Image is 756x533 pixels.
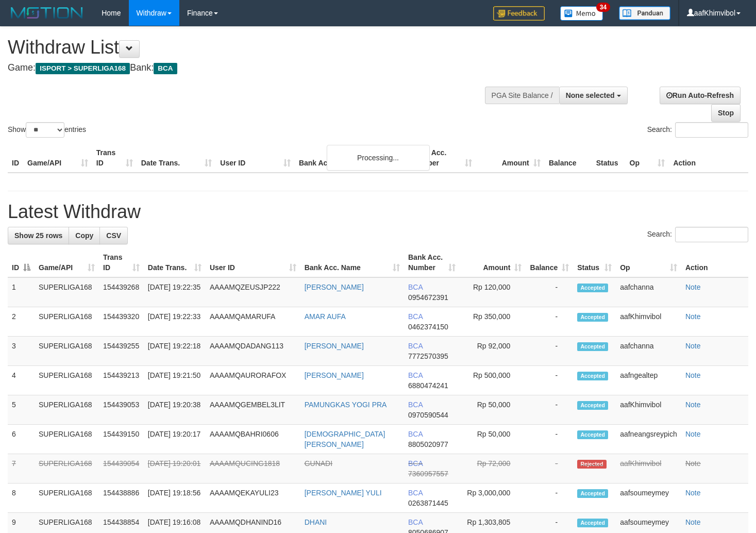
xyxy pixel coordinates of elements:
[8,248,35,277] th: ID: activate to sort column descending
[295,143,408,173] th: Bank Acc. Name
[526,454,573,484] td: -
[408,143,476,173] th: Bank Acc. Number
[8,277,35,307] td: 1
[408,293,448,302] span: Copy 0954672391 to clipboard
[408,489,423,497] span: BCA
[8,395,35,425] td: 5
[616,454,681,484] td: aafKhimvibol
[35,484,99,513] td: SUPERLIGA168
[526,366,573,395] td: -
[8,337,35,366] td: 3
[408,401,423,409] span: BCA
[8,425,35,454] td: 6
[526,484,573,513] td: -
[144,277,206,307] td: [DATE] 19:22:35
[685,459,701,468] a: Note
[685,518,701,526] a: Note
[685,371,701,379] a: Note
[305,371,364,379] a: [PERSON_NAME]
[526,395,573,425] td: -
[460,307,526,337] td: Rp 350,000
[305,459,332,468] a: GUNADI
[300,248,404,277] th: Bank Acc. Name: activate to sort column ascending
[8,307,35,337] td: 2
[35,248,99,277] th: Game/API: activate to sort column ascending
[616,307,681,337] td: aafKhimvibol
[144,484,206,513] td: [DATE] 19:18:56
[8,366,35,395] td: 4
[660,87,741,104] a: Run Auto-Refresh
[206,454,300,484] td: AAAAMQUCING1818
[460,277,526,307] td: Rp 120,000
[460,366,526,395] td: Rp 500,000
[573,248,616,277] th: Status: activate to sort column ascending
[408,430,423,438] span: BCA
[305,430,385,448] a: [DEMOGRAPHIC_DATA][PERSON_NAME]
[685,342,701,350] a: Note
[616,366,681,395] td: aafngealtep
[8,454,35,484] td: 7
[206,484,300,513] td: AAAAMQEKAYULI23
[566,91,615,99] span: None selected
[408,440,448,448] span: Copy 8805020977 to clipboard
[408,411,448,419] span: Copy 0970590544 to clipboard
[560,6,603,21] img: Button%20Memo.svg
[577,460,606,469] span: Rejected
[408,499,448,507] span: Copy 0263871445 to clipboard
[8,227,69,244] a: Show 25 rows
[35,307,99,337] td: SUPERLIGA168
[408,352,448,360] span: Copy 7772570395 to clipboard
[99,248,144,277] th: Trans ID: activate to sort column ascending
[137,143,216,173] th: Date Trans.
[408,283,423,291] span: BCA
[685,312,701,321] a: Note
[681,248,748,277] th: Action
[305,312,346,321] a: AMAR AUFA
[616,425,681,454] td: aafneangsreypich
[144,366,206,395] td: [DATE] 19:21:50
[577,401,608,410] span: Accepted
[616,337,681,366] td: aafchanna
[616,248,681,277] th: Op: activate to sort column ascending
[35,395,99,425] td: SUPERLIGA168
[485,87,559,104] div: PGA Site Balance /
[327,145,430,171] div: Processing...
[577,489,608,498] span: Accepted
[460,484,526,513] td: Rp 3,000,000
[460,248,526,277] th: Amount: activate to sort column ascending
[206,337,300,366] td: AAAAMQDADANG113
[675,122,748,138] input: Search:
[144,395,206,425] td: [DATE] 19:20:38
[526,337,573,366] td: -
[577,342,608,351] span: Accepted
[711,104,741,122] a: Stop
[99,307,144,337] td: 154439320
[305,489,382,497] a: [PERSON_NAME] YULI
[35,366,99,395] td: SUPERLIGA168
[675,227,748,242] input: Search:
[545,143,592,173] th: Balance
[144,307,206,337] td: [DATE] 19:22:33
[35,454,99,484] td: SUPERLIGA168
[144,248,206,277] th: Date Trans.: activate to sort column ascending
[75,231,93,240] span: Copy
[493,6,545,21] img: Feedback.jpg
[8,122,86,138] label: Show entries
[619,6,670,20] img: panduan.png
[206,277,300,307] td: AAAAMQZEUSJP222
[154,63,177,74] span: BCA
[8,143,23,173] th: ID
[616,395,681,425] td: aafKhimvibol
[526,307,573,337] td: -
[206,307,300,337] td: AAAAMQAMARUFA
[408,459,423,468] span: BCA
[408,371,423,379] span: BCA
[99,425,144,454] td: 154439150
[36,63,130,74] span: ISPORT > SUPERLIGA168
[592,143,626,173] th: Status
[669,143,748,173] th: Action
[8,37,494,58] h1: Withdraw List
[408,470,448,478] span: Copy 7360957557 to clipboard
[99,395,144,425] td: 154439053
[596,3,610,12] span: 34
